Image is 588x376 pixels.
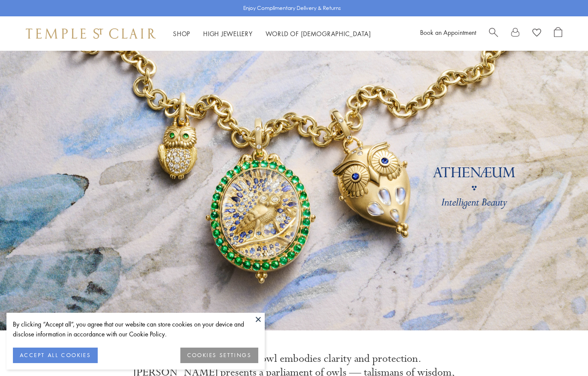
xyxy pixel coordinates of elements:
[545,336,579,367] iframe: Gorgias live chat messenger
[26,28,156,39] img: Temple St. Clair
[243,4,341,12] p: Enjoy Complimentary Delivery & Returns
[173,28,371,39] nav: Main navigation
[532,27,541,40] a: View Wishlist
[203,29,253,38] a: High JewelleryHigh Jewellery
[13,319,258,339] div: By clicking “Accept all”, you agree that our website can store cookies on your device and disclos...
[420,28,476,37] a: Book an Appointment
[180,348,258,363] button: COOKIES SETTINGS
[489,27,498,40] a: Search
[266,29,371,38] a: World of [DEMOGRAPHIC_DATA]World of [DEMOGRAPHIC_DATA]
[13,348,98,363] button: ACCEPT ALL COOKIES
[173,29,190,38] a: ShopShop
[554,27,562,40] a: Open Shopping Bag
